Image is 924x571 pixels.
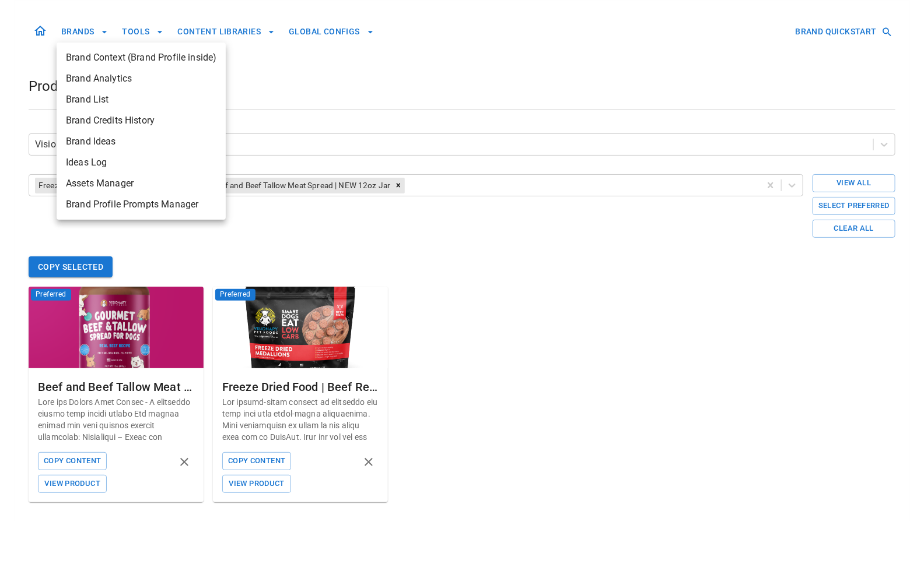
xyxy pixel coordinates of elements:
span: Brand Analytics [66,72,216,86]
span: Brand Credits History [66,114,216,128]
span: Brand Profile Prompts Manager [66,198,216,212]
span: Brand Ideas [66,135,216,149]
span: Brand List [66,93,216,107]
span: Assets Manager [66,177,216,191]
span: Brand Context (Brand Profile inside) [66,51,216,65]
span: Ideas Log [66,156,216,170]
